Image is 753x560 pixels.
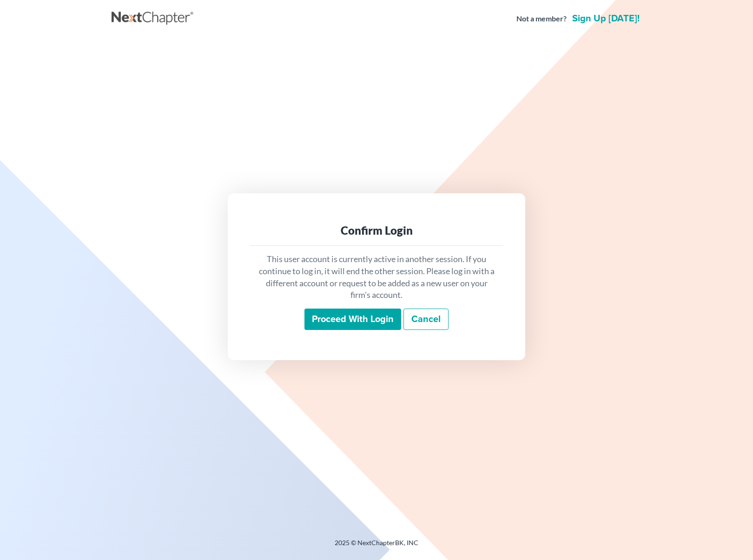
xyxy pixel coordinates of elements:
p: This user account is currently active in another session. If you continue to log in, it will end ... [258,253,495,301]
div: 2025 © NextChapterBK, INC [112,538,641,555]
a: Cancel [403,309,449,330]
a: Sign up [DATE]! [570,14,641,23]
input: Proceed with login [304,309,401,330]
strong: Not a member? [516,13,567,24]
div: Confirm Login [258,223,495,238]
